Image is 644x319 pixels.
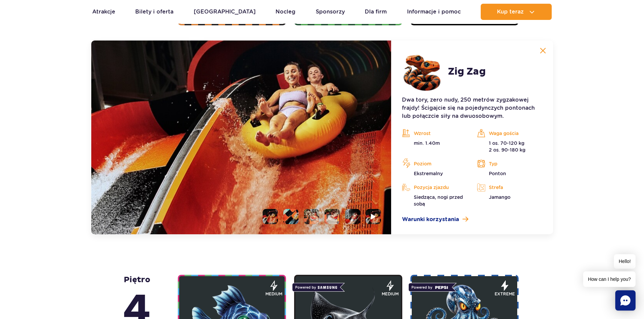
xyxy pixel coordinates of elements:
[477,128,542,138] p: Waga gościa
[402,194,467,207] p: Siedząca, nogi przed sobą
[407,4,461,20] a: Informacje i pomoc
[135,4,173,20] a: Bilety i oferta
[316,4,345,20] a: Sponsorzy
[402,128,467,138] p: Wzrost
[614,254,636,269] span: Hello!
[382,291,399,297] span: medium
[402,51,443,92] img: 683e9d18e24cb188547945.png
[497,9,524,15] span: Kup teraz
[477,182,542,192] p: Strefa
[402,159,467,169] p: Poziom
[481,4,552,20] button: Kup teraz
[365,4,387,20] a: Dla firm
[477,194,542,201] p: Jamango
[477,170,542,177] p: Ponton
[402,215,542,223] a: Warunki korzystania
[402,140,467,147] p: min. 1.40m
[402,170,467,177] p: Ekstremalny
[477,140,542,153] p: 1 os. 70-120 kg 2 os. 90-180 kg
[265,291,282,297] span: medium
[448,65,486,78] h2: Zig Zag
[276,4,295,20] a: Nocleg
[292,283,340,292] span: Powered by
[194,4,256,20] a: [GEOGRAPHIC_DATA]
[583,271,636,287] span: How can I help you?
[495,291,515,297] span: extreme
[408,283,452,292] span: Powered by
[402,215,459,223] span: Warunki korzystania
[402,96,542,120] p: Dwa tory, zero nudy, 250 metrów zygzakowej frajdy! Ścigajcie się na pojedynczych pontonach lub po...
[92,4,115,20] a: Atrakcje
[477,159,542,169] p: Typ
[402,182,467,192] p: Pozycja zjazdu
[615,290,636,311] div: Chat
